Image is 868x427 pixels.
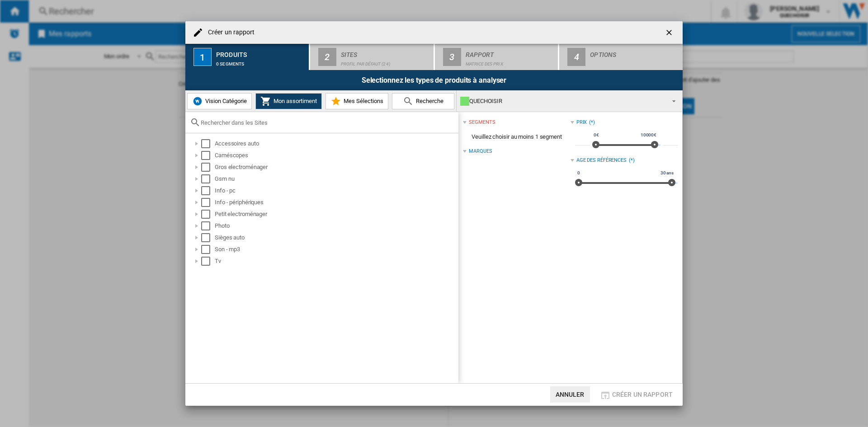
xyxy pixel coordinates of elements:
div: segments [469,119,495,126]
div: Sièges auto [215,233,457,242]
md-checkbox: Select [201,174,215,183]
span: Veuillez choisir au moins 1 segment [463,128,570,145]
md-checkbox: Select [201,198,215,207]
div: Caméscopes [215,151,457,160]
button: 2 Sites Profil par défaut (24) [310,44,434,70]
md-checkbox: Select [201,221,215,230]
div: Petit electroménager [215,210,457,219]
div: Info - périphériques [215,198,457,207]
button: Mon assortiment [255,93,322,109]
div: Sites [341,47,430,57]
div: 2 [318,48,336,66]
div: Rapport [466,47,555,57]
div: Gros electroménager [215,163,457,172]
span: 0€ [592,131,600,139]
span: Recherche [414,98,443,104]
div: Tv [215,257,457,266]
md-checkbox: Select [201,233,215,242]
button: 1 Produits 0 segments [185,44,310,70]
div: Prix [576,119,587,126]
div: 3 [443,48,461,66]
div: Options [590,47,679,57]
div: Marques [469,148,492,155]
span: 10000€ [639,131,658,139]
button: Mes Sélections [325,93,388,109]
div: QUECHOISIR [460,95,664,108]
button: Créer un rapport [597,386,675,403]
button: Recherche [392,93,454,109]
button: getI18NText('BUTTONS.CLOSE_DIALOG') [661,23,679,42]
div: Son - mp3 [215,245,457,254]
span: 30 ans [659,169,675,177]
div: 4 [567,48,585,66]
span: Mes Sélections [341,98,383,104]
div: Profil par défaut (24) [341,57,430,66]
div: 1 [193,48,212,66]
div: Age des références [576,157,627,164]
md-checkbox: Select [201,139,215,148]
button: Annuler [550,386,590,403]
span: Vision Catégorie [203,98,247,104]
div: Info - pc [215,186,457,195]
div: 0 segments [216,57,305,66]
ng-md-icon: getI18NText('BUTTONS.CLOSE_DIALOG') [665,28,675,39]
md-checkbox: Select [201,163,215,172]
div: Matrice des prix [466,57,555,66]
md-checkbox: Select [201,210,215,219]
span: Mon assortiment [271,98,317,104]
md-checkbox: Select [201,151,215,160]
md-checkbox: Select [201,257,215,266]
div: Accessoires auto [215,139,457,148]
img: wiser-icon-blue.png [192,96,203,107]
input: Rechercher dans les Sites [201,119,454,126]
h4: Créer un rapport [203,28,255,37]
div: Gsm nu [215,174,457,183]
span: 0 [576,169,581,177]
button: 4 Options [559,44,683,70]
span: Créer un rapport [612,391,673,398]
button: 3 Rapport Matrice des prix [435,44,559,70]
div: Produits [216,47,305,57]
div: Photo [215,221,457,230]
div: Selectionnez les types de produits à analyser [185,70,683,90]
button: Vision Catégorie [187,93,252,109]
md-checkbox: Select [201,186,215,195]
md-checkbox: Select [201,245,215,254]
